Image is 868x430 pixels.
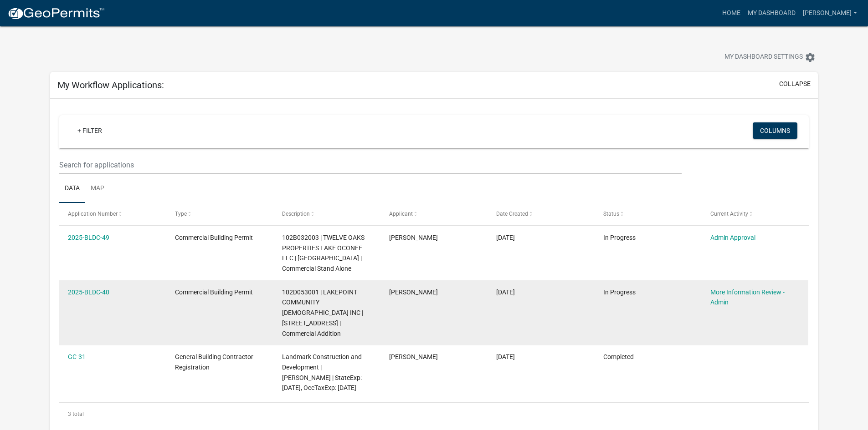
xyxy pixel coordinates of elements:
[805,52,816,63] i: settings
[389,353,438,360] span: Terrell
[282,211,310,217] span: Description
[799,5,861,22] a: [PERSON_NAME]
[68,234,109,241] a: 2025-BLDC-49
[603,353,634,360] span: Completed
[282,234,365,272] span: 102B032003 | TWELVE OAKS PROPERTIES LAKE OCONEE LLC | LAKE OCONEE PKWY | Commercial Stand Alone
[389,288,438,296] span: Terrell
[603,288,636,296] span: In Progress
[603,234,636,241] span: In Progress
[282,353,362,391] span: Landmark Construction and Development | Brandon Burgess | StateExp: 06/30/2026, OccTaxExp: 12/31/...
[57,80,164,91] h5: My Workflow Applications:
[710,288,785,306] a: More Information Review - Admin
[701,203,808,225] datatable-header-cell: Current Activity
[68,211,118,217] span: Application Number
[389,211,413,217] span: Applicant
[273,203,380,225] datatable-header-cell: Description
[282,288,363,337] span: 102D053001 | LAKEPOINT COMMUNITY CHURCH INC | 106 VILLAGE LN | Commercial Addition
[710,211,748,217] span: Current Activity
[380,203,488,225] datatable-header-cell: Applicant
[59,174,85,203] a: Data
[175,353,253,371] span: General Building Contractor Registration
[166,203,273,225] datatable-header-cell: Type
[594,203,701,225] datatable-header-cell: Status
[753,122,797,139] button: Columns
[724,52,803,63] span: My Dashboard Settings
[488,203,595,225] datatable-header-cell: Date Created
[175,288,253,296] span: Commercial Building Permit
[496,234,515,241] span: 09/24/2025
[496,211,528,217] span: Date Created
[68,288,109,296] a: 2025-BLDC-40
[744,5,799,22] a: My Dashboard
[70,122,109,139] a: + Filter
[59,156,681,174] input: Search for applications
[175,211,187,217] span: Type
[496,353,515,360] span: 08/18/2025
[175,234,253,241] span: Commercial Building Permit
[603,211,619,217] span: Status
[389,234,438,241] span: Terrell
[719,5,744,22] a: Home
[717,48,823,66] button: My Dashboard Settingssettings
[496,288,515,296] span: 09/02/2025
[59,403,809,425] div: 3 total
[59,203,166,225] datatable-header-cell: Application Number
[85,174,110,203] a: Map
[68,353,86,360] a: GC-31
[779,79,811,89] button: collapse
[710,234,755,241] a: Admin Approval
